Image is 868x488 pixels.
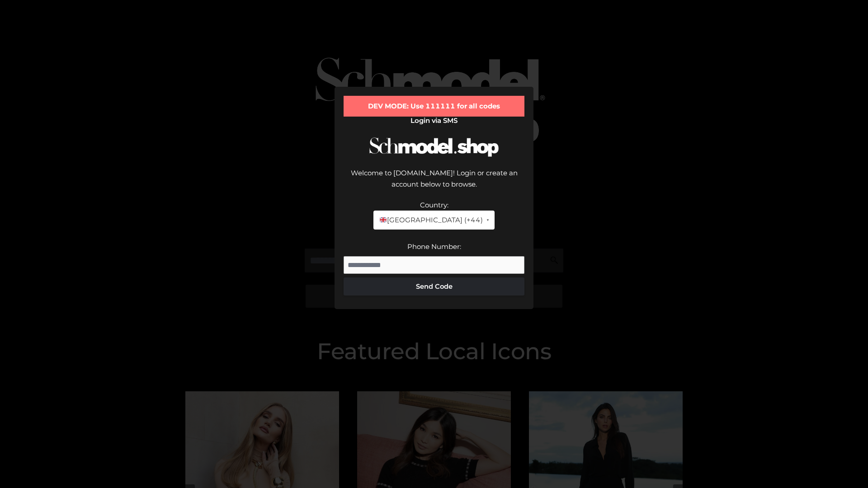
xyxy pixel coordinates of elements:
label: Country: [420,201,448,209]
h2: Login via SMS [344,117,524,125]
div: Welcome to [DOMAIN_NAME]! Login or create an account below to browse. [344,167,524,199]
img: 🇬🇧 [380,216,387,223]
label: Phone Number: [407,242,461,251]
div: DEV MODE: Use 111111 for all codes [344,96,524,117]
button: Send Code [344,277,524,296]
span: [GEOGRAPHIC_DATA] (+44) [379,214,482,226]
img: Schmodel Logo [366,129,502,165]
